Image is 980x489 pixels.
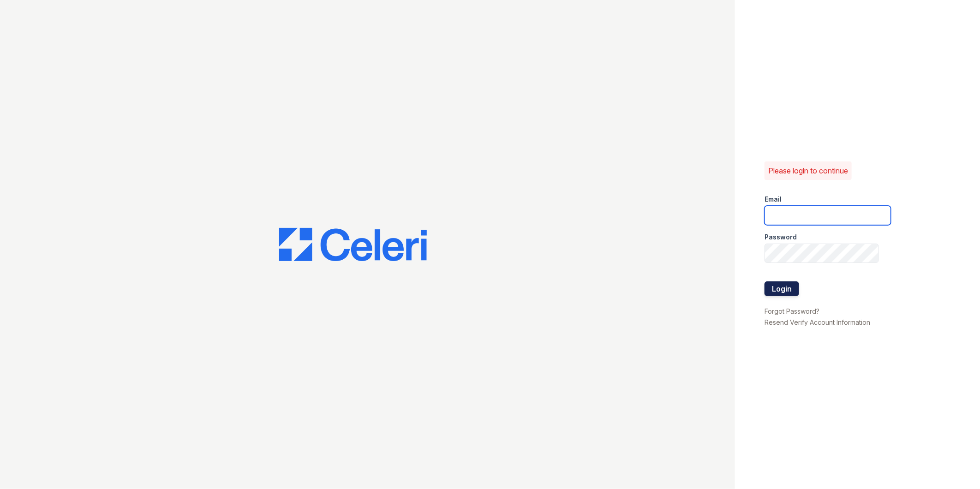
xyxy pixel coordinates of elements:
[765,233,797,242] label: Password
[768,165,848,176] p: Please login to continue
[765,281,799,296] button: Login
[765,318,870,326] a: Resend Verify Account Information
[765,195,782,204] label: Email
[279,228,427,261] img: CE_Logo_Blue-a8612792a0a2168367f1c8372b55b34899dd931a85d93a1a3d3e32e68fde9ad4.png
[765,307,819,315] a: Forgot Password?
